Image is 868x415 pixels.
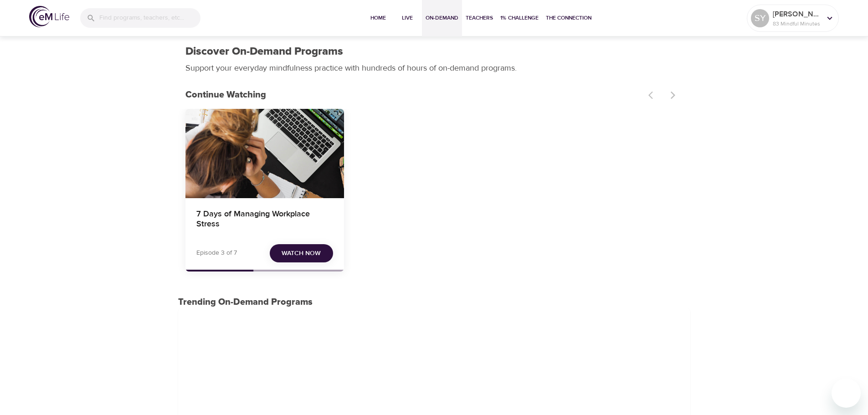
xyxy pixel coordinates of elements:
span: Watch Now [282,248,321,259]
h3: Trending On-Demand Programs [178,297,690,307]
p: Support your everyday mindfulness practice with hundreds of hours of on-demand programs. [185,62,527,74]
img: logo [29,6,69,27]
h3: Continue Watching [185,90,643,100]
button: Watch Now [270,244,333,263]
h4: 7 Days of Managing Workplace Stress [196,209,333,231]
h1: Discover On-Demand Programs [185,45,343,58]
p: [PERSON_NAME][EMAIL_ADDRESS][PERSON_NAME][DOMAIN_NAME] [773,9,821,20]
button: 7 Days of Managing Workplace Stress [185,109,344,198]
span: Teachers [466,13,493,23]
span: The Connection [546,13,591,23]
span: On-Demand [426,13,458,23]
input: Find programs, teachers, etc... [99,8,200,28]
span: Home [367,13,389,23]
span: Live [396,13,418,23]
span: 1% Challenge [500,13,539,23]
p: 83 Mindful Minutes [773,20,821,28]
p: Episode 3 of 7 [196,248,237,258]
div: SY [751,9,769,27]
iframe: Button to launch messaging window [832,379,861,408]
